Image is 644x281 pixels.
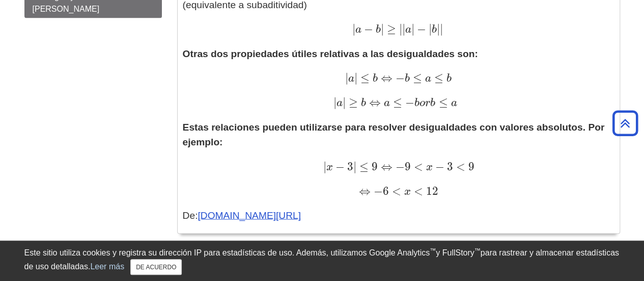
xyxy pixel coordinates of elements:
font: a [451,97,457,109]
font: b [361,97,366,109]
font: | [345,71,348,85]
font: Estas relaciones pueden utilizarse para resolver desigualdades con valores absolutos. Por ejemplo: [183,122,605,147]
font: ≤ [360,71,370,85]
font: | [437,22,440,36]
font: a [355,24,361,35]
font: para rastrear y almacenar estadísticas de uso detalladas. [24,248,619,271]
a: [DOMAIN_NAME][URL] [198,210,301,220]
font: DE ACUERDO [136,264,176,271]
font: | [323,159,326,173]
font: Otras dos propiedades útiles relativas a las desigualdades son: [183,48,478,59]
font: | [429,22,432,36]
font: | [352,22,355,36]
font: b [405,73,410,84]
font: ⇔ [381,71,393,85]
font: Este sitio utiliza cookies y registra su dirección IP para estadísticas de uso. Además, utilizamo... [24,248,430,257]
font: − [374,184,383,197]
font: 3 [347,159,353,173]
font: − [405,95,414,109]
font: De: [183,210,198,220]
font: 9 [405,159,411,173]
font: b [432,24,437,35]
font: ≤ [359,159,369,173]
font: a [384,97,390,109]
font: a [337,97,343,109]
font: ≤ [438,95,447,109]
font: | [402,22,405,36]
font: − [435,159,444,173]
font: | [440,22,443,36]
font: x [426,161,433,172]
font: 3 [447,159,453,173]
font: b [414,97,419,109]
font: − [364,22,373,36]
font: x [326,161,332,172]
font: b [376,24,381,35]
font: a [348,73,354,84]
font: | [399,22,402,36]
font: < [414,159,423,173]
font: ≤ [393,95,402,109]
font: − [396,71,405,85]
font: x [404,186,411,197]
font: ≥ [349,95,358,109]
a: Leer más [90,262,124,271]
button: Cerca [130,259,182,275]
font: ⇔ [381,159,393,173]
font: a [405,24,411,35]
font: 9 [372,159,378,173]
font: r [425,97,430,109]
a: Volver arriba [609,116,641,130]
font: | [354,71,357,85]
font: ™ [430,247,436,254]
font: | [353,159,356,173]
font: 9 [468,159,474,173]
font: < [414,184,423,197]
font: b [373,73,378,84]
font: ⇔ [359,184,371,197]
font: < [456,159,465,173]
font: ⇔ [369,95,381,109]
font: | [333,95,337,109]
font: ≤ [413,71,422,85]
font: ≤ [434,71,443,85]
font: 12 [426,184,438,197]
font: < [392,184,401,197]
font: | [411,22,414,36]
font: o [419,97,425,109]
font: b [430,97,435,109]
font: | [381,22,384,36]
font: a [425,73,431,84]
font: ≥ [387,22,396,36]
font: | [343,95,346,109]
font: − [335,159,345,173]
font: − [417,22,426,36]
font: 6 [383,184,389,197]
font: − [396,159,405,173]
font: b [446,73,452,84]
font: ™ [474,247,481,254]
font: y FullStory [436,248,474,257]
